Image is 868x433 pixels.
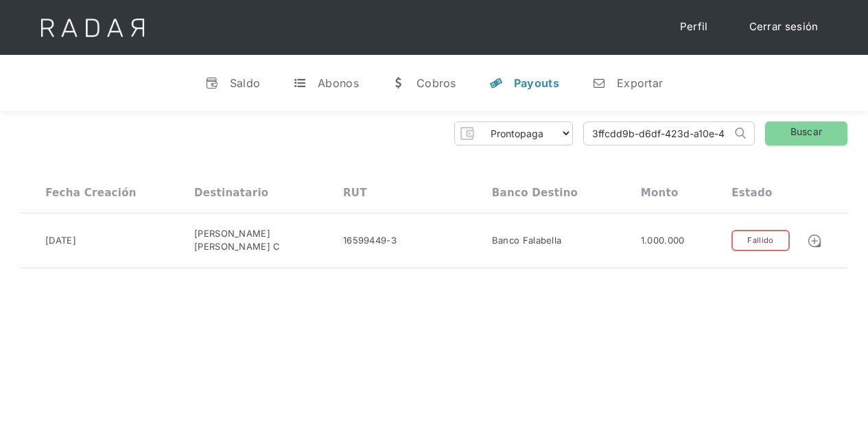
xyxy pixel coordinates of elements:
[45,187,137,199] div: Fecha creación
[205,76,219,90] div: v
[230,76,261,90] div: Saldo
[641,234,685,248] div: 1.000.000
[318,76,359,90] div: Abonos
[736,14,832,40] a: Cerrar sesión
[592,76,606,90] div: n
[731,187,772,199] div: Estado
[492,187,578,199] div: Banco destino
[392,76,406,90] div: w
[343,234,397,248] div: 16599449-3
[417,76,456,90] div: Cobros
[454,121,573,145] form: Form
[765,121,847,145] a: Buscar
[492,234,562,248] div: Banco Falabella
[293,76,307,90] div: t
[641,187,679,199] div: Monto
[617,76,663,90] div: Exportar
[807,233,822,248] img: Detalle
[343,187,367,199] div: RUT
[731,230,789,251] div: Fallido
[489,76,503,90] div: y
[514,76,559,90] div: Payouts
[45,234,76,248] div: [DATE]
[666,14,722,40] a: Perfil
[584,122,731,145] input: Busca por ID
[194,187,268,199] div: Destinatario
[194,227,343,254] div: [PERSON_NAME] [PERSON_NAME] C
